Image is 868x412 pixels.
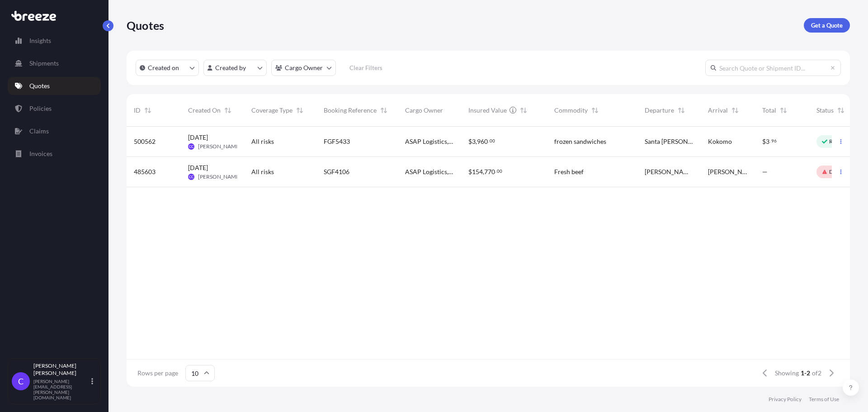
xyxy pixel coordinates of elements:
p: Created by [215,63,246,72]
span: $ [468,169,472,175]
button: Sort [835,105,846,116]
span: [PERSON_NAME] [645,167,693,176]
span: SGF4106 [324,167,349,176]
span: [DATE] [188,133,208,142]
p: Insights [29,36,51,45]
span: ASAP Logistics, LLC [405,137,454,146]
p: Clear Filters [349,63,382,72]
p: Created on [148,63,179,72]
p: Quotes [127,18,164,33]
span: C [18,377,24,386]
a: Terms of Use [809,396,839,403]
span: Total [762,106,776,115]
span: , [476,138,477,145]
span: — [762,167,768,176]
span: Showing [775,369,799,378]
span: [PERSON_NAME] [198,143,241,150]
a: Quotes [8,77,101,95]
span: All risks [251,137,274,146]
span: CC [189,172,193,181]
span: All risks [251,167,274,176]
button: Clear Filters [340,61,391,75]
span: 770 [484,169,495,175]
span: 3 [766,138,769,145]
span: Kokomo [708,137,732,146]
p: Quotes [29,81,50,90]
span: Coverage Type [251,106,292,115]
button: Sort [730,105,741,116]
p: Invoices [29,149,52,158]
a: Policies [8,99,101,118]
p: [PERSON_NAME][EMAIL_ADDRESS][PERSON_NAME][DOMAIN_NAME] [33,379,90,400]
p: Shipments [29,59,59,68]
span: Booking Reference [324,106,377,115]
a: Shipments [8,54,101,72]
span: [PERSON_NAME] [198,173,241,180]
p: Ready [829,138,844,145]
span: 500562 [134,137,156,146]
span: 960 [477,138,488,145]
span: 3 [472,138,476,145]
span: of 2 [812,369,821,378]
span: 485603 [134,167,156,176]
p: Get a Quote [811,21,843,30]
span: Departure [645,106,674,115]
p: Policies [29,104,52,113]
button: createdOn Filter options [136,60,199,76]
p: Cargo Owner [285,63,323,72]
span: 1-2 [801,369,810,378]
a: Claims [8,122,101,140]
button: Sort [378,105,389,116]
button: Sort [778,105,789,116]
span: 96 [771,139,777,142]
span: ID [134,106,141,115]
button: Sort [142,105,153,116]
span: Arrival [708,106,728,115]
span: Created On [188,106,221,115]
span: CC [189,142,193,151]
button: cargoOwner Filter options [271,60,336,76]
span: $ [762,138,766,145]
a: Invoices [8,145,101,163]
span: Fresh beef [554,167,584,176]
span: Santa [PERSON_NAME] [645,137,693,146]
a: Get a Quote [804,18,850,33]
p: [PERSON_NAME] [PERSON_NAME] [33,362,90,377]
span: 00 [490,139,495,142]
button: createdBy Filter options [203,60,267,76]
p: Claims [29,127,49,136]
a: Privacy Policy [769,396,802,403]
button: Sort [222,105,233,116]
span: Status [816,106,834,115]
span: Insured Value [468,106,507,115]
span: . [488,139,489,142]
span: FGF5433 [324,137,350,146]
span: frozen sandwiches [554,137,606,146]
button: Sort [676,105,687,116]
span: , [483,169,484,175]
span: [PERSON_NAME] [708,167,748,176]
button: Sort [590,105,600,116]
span: Commodity [554,106,588,115]
input: Search Quote or Shipment ID... [705,60,841,76]
span: Rows per page [137,369,178,378]
span: 154 [472,169,483,175]
span: [DATE] [188,163,208,172]
a: Insights [8,32,101,50]
button: Sort [294,105,305,116]
p: Declined [829,168,851,175]
span: $ [468,138,472,145]
button: Sort [518,105,529,116]
span: ASAP Logistics, LLC [405,167,454,176]
span: Cargo Owner [405,106,443,115]
span: 00 [497,170,502,173]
